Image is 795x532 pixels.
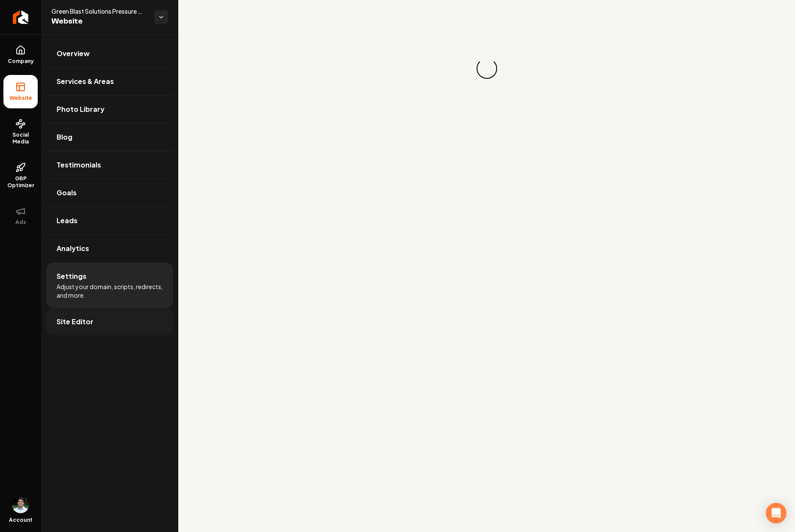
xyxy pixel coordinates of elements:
[6,95,36,102] span: Website
[3,38,38,72] a: Company
[46,40,173,67] a: Overview
[46,207,173,234] a: Leads
[766,503,786,523] div: Open Intercom Messenger
[57,76,114,87] span: Services & Areas
[46,151,173,179] a: Testimonials
[57,317,93,327] span: Site Editor
[3,155,38,196] a: GBP Optimizer
[57,271,87,281] span: Settings
[46,68,173,95] a: Services & Areas
[57,160,101,170] span: Testimonials
[3,112,38,152] a: Social Media
[9,517,33,523] span: Account
[12,496,29,513] img: Arwin Rahmatpanah
[57,215,78,226] span: Leads
[51,7,147,15] span: Green Blast Solutions Pressure Washing
[474,56,499,81] div: Loading
[46,179,173,206] a: Goals
[3,175,38,189] span: GBP Optimizer
[57,188,77,198] span: Goals
[46,96,173,123] a: Photo Library
[3,199,38,233] button: Ads
[57,243,89,254] span: Analytics
[13,10,29,24] img: Rebolt Logo
[57,282,163,299] span: Adjust your domain, scripts, redirects, and more.
[46,308,173,335] a: Site Editor
[46,123,173,151] a: Blog
[4,58,37,65] span: Company
[57,104,105,114] span: Photo Library
[12,496,29,513] button: Open user button
[3,132,38,145] span: Social Media
[51,15,147,27] span: Website
[46,235,173,262] a: Analytics
[57,48,90,59] span: Overview
[57,132,72,142] span: Blog
[12,219,30,226] span: Ads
